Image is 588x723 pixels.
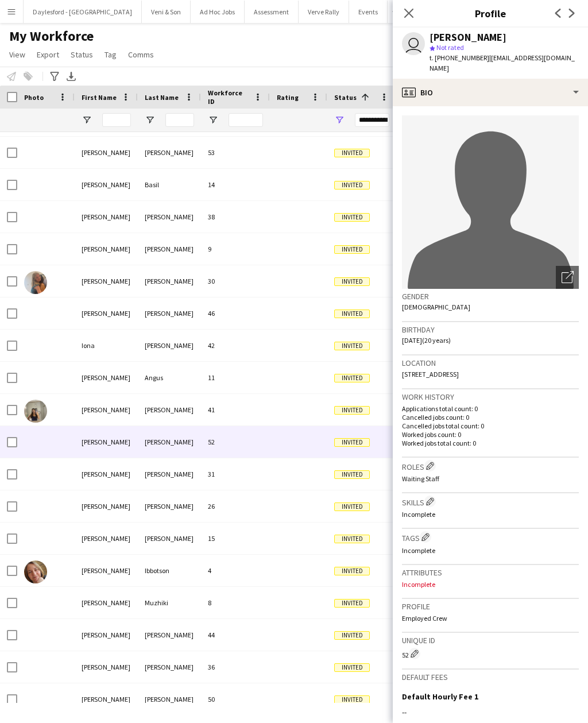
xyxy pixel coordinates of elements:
div: 52 [402,648,579,659]
div: 50 [201,683,270,715]
span: [DEMOGRAPHIC_DATA] [402,303,470,311]
div: [PERSON_NAME] [138,458,201,490]
div: Ibbotson [138,555,201,586]
span: My Workforce [9,28,94,45]
button: Open Filter Menu [334,115,345,125]
div: 52 [201,426,270,458]
h3: Profile [402,601,579,612]
div: 31 [201,458,270,490]
p: Incomplete [402,580,579,589]
app-action-btn: Advanced filters [48,69,61,83]
div: [PERSON_NAME] [75,426,138,458]
div: [PERSON_NAME] [75,201,138,233]
div: 26 [201,490,270,522]
span: Invited [334,277,370,286]
a: Export [32,47,64,62]
span: Invited [334,213,370,222]
span: Invited [334,535,370,543]
div: [PERSON_NAME] [75,394,138,426]
div: 46 [201,297,270,329]
p: Applications total count: 0 [402,404,579,413]
button: Open Filter Menu [145,115,155,125]
div: 36 [201,651,270,683]
div: [PERSON_NAME] [138,619,201,651]
div: Open photos pop-in [556,266,579,289]
span: Waiting Staff [402,474,439,483]
span: Invited [334,342,370,350]
div: 11 [201,362,270,393]
p: Incomplete [402,546,579,555]
span: Invited [334,663,370,672]
span: t. [PHONE_NUMBER] [430,53,489,62]
div: 44 [201,619,270,651]
button: Events [349,1,388,23]
a: View [5,47,30,62]
div: 38 [201,201,270,233]
div: 8 [201,587,270,618]
span: [DATE] (20 years) [402,336,451,345]
div: 42 [201,330,270,361]
div: Bio [393,79,588,106]
span: Invited [334,374,370,382]
h3: Default Hourly Fee 1 [402,691,478,702]
span: View [9,49,25,60]
div: [PERSON_NAME] [75,265,138,297]
a: Status [66,47,98,62]
div: [PERSON_NAME] [138,651,201,683]
button: Veni & Son [142,1,191,23]
input: Last Name Filter Input [165,113,194,127]
div: 15 [201,523,270,554]
app-action-btn: Export XLSX [64,69,78,83]
p: Cancelled jobs total count: 0 [402,422,579,430]
a: Tag [100,47,121,62]
div: [PERSON_NAME] [75,523,138,554]
div: [PERSON_NAME] [138,426,201,458]
div: Muzhiki [138,587,201,618]
span: Invited [334,438,370,447]
h3: Skills [402,496,579,508]
h3: Birthday [402,324,579,335]
input: First Name Filter Input [102,113,131,127]
span: Tag [105,49,117,60]
div: [PERSON_NAME] [75,619,138,651]
p: Worked jobs count: 0 [402,430,579,439]
div: [PERSON_NAME] [138,490,201,522]
input: Workforce ID Filter Input [229,113,263,127]
span: [STREET_ADDRESS] [402,370,459,378]
div: [PERSON_NAME] [430,32,506,42]
div: [PERSON_NAME] [75,169,138,200]
span: Invited [334,502,370,511]
div: Iona [75,330,138,361]
div: [PERSON_NAME] [75,490,138,522]
button: Open Filter Menu [82,115,92,125]
span: Invited [334,245,370,254]
div: [PERSON_NAME] [75,555,138,586]
div: 41 [201,394,270,426]
div: [PERSON_NAME] [75,137,138,168]
div: 53 [201,137,270,168]
p: Employed Crew [402,614,579,623]
img: Lucy Ibbotson [24,560,47,583]
div: [PERSON_NAME] [75,297,138,329]
p: Worked jobs total count: 0 [402,439,579,447]
span: Rating [277,93,299,102]
a: Comms [123,47,158,62]
div: 14 [201,169,270,200]
span: Invited [334,695,370,704]
span: First Name [82,93,117,102]
span: Status [334,93,357,102]
div: -- [402,707,579,717]
p: Incomplete [402,510,579,519]
span: Invited [334,567,370,575]
div: [PERSON_NAME] [138,683,201,715]
div: Angus [138,362,201,393]
div: [PERSON_NAME] [138,201,201,233]
div: 4 [201,555,270,586]
img: Jenny Dedman [24,400,47,423]
h3: Attributes [402,567,579,578]
h3: Location [402,358,579,368]
button: Open Filter Menu [208,115,218,125]
div: [PERSON_NAME] [138,265,201,297]
span: Invited [334,470,370,479]
h3: Work history [402,392,579,402]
